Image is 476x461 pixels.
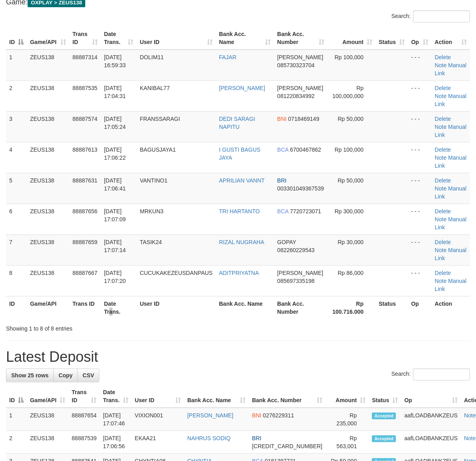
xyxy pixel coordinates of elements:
[290,208,321,214] span: Copy 7720723071 to clipboard
[408,111,432,142] td: - - -
[408,296,432,319] th: Op
[408,204,432,235] td: - - -
[219,208,260,214] a: TRI HARTANTO
[401,408,461,431] td: aafLOADBANKZEUS
[219,239,264,245] a: RIZAL NUGRAHA
[27,265,69,296] td: ZEUS138
[27,235,69,265] td: ZEUS138
[140,146,176,153] span: BAGUSJAYA1
[6,50,27,81] td: 1
[277,177,287,184] span: BRI
[58,372,72,379] span: Copy
[104,177,126,192] span: [DATE] 17:06:41
[27,111,69,142] td: ZEUS138
[6,385,27,408] th: ID: activate to sort column descending
[277,208,289,214] span: BCA
[372,435,396,442] span: Accepted
[27,80,69,111] td: ZEUS138
[408,142,432,173] td: - - -
[101,296,137,319] th: Date Trans.
[408,80,432,111] td: - - -
[6,369,54,382] a: Show 25 rows
[277,146,289,153] span: BCA
[338,116,364,122] span: Rp 50,000
[435,146,451,153] a: Delete
[27,173,69,204] td: ZEUS138
[325,431,369,454] td: Rp 563,001
[27,296,69,319] th: Game/API
[435,124,466,138] a: Manual Link
[435,270,451,276] a: Delete
[376,27,408,50] th: Status: activate to sort column ascending
[187,435,231,441] a: NAHRUS SODIQ
[53,369,78,382] a: Copy
[277,185,324,192] span: Copy 003301049367539 to clipboard
[435,154,466,169] a: Manual Link
[274,296,328,319] th: Bank Acc. Number
[435,154,447,161] a: Note
[408,50,432,81] td: - - -
[325,385,369,408] th: Amount: activate to sort column ascending
[27,385,68,408] th: Game/API: activate to sort column ascending
[335,146,364,153] span: Rp 100,000
[252,412,261,419] span: BNI
[408,173,432,204] td: - - -
[464,412,476,419] a: Note
[140,239,162,245] span: TASIK24
[252,443,323,449] span: Copy 603501010227534 to clipboard
[435,85,451,91] a: Delete
[338,177,364,184] span: Rp 50,000
[6,111,27,142] td: 3
[277,116,287,122] span: BNI
[435,247,447,253] a: Note
[277,247,315,253] span: Copy 082260229543 to clipboard
[277,278,315,284] span: Copy 085697335198 to clipboard
[435,247,466,261] a: Manual Link
[290,146,321,153] span: Copy 6700467862 to clipboard
[68,431,100,454] td: 88887539
[6,142,27,173] td: 4
[408,265,432,296] td: - - -
[100,385,131,408] th: Date Trans.: activate to sort column ascending
[104,54,126,68] span: [DATE] 16:59:33
[72,146,97,153] span: 88887613
[435,216,447,222] a: Note
[432,27,470,50] th: Action: activate to sort column ascending
[413,10,470,22] input: Search:
[435,185,447,192] a: Note
[432,296,470,319] th: Action
[274,27,328,50] th: Bank Acc. Number: activate to sort column ascending
[435,116,451,122] a: Delete
[69,27,101,50] th: Trans ID: activate to sort column ascending
[101,27,137,50] th: Date Trans.: activate to sort column ascending
[72,116,97,122] span: 88887574
[288,116,319,122] span: Copy 0718469149 to clipboard
[435,185,466,200] a: Manual Link
[140,177,167,184] span: VANTINO1
[6,408,27,431] td: 1
[100,431,131,454] td: [DATE] 17:06:56
[82,372,94,379] span: CSV
[72,208,97,214] span: 88887656
[6,173,27,204] td: 5
[392,10,470,22] label: Search:
[187,412,233,419] a: [PERSON_NAME]
[413,369,470,381] input: Search:
[376,296,408,319] th: Status
[140,208,163,214] span: MRKUN3
[27,204,69,235] td: ZEUS138
[335,54,364,60] span: Rp 100,000
[27,142,69,173] td: ZEUS138
[132,408,184,431] td: VIXION001
[104,85,126,99] span: [DATE] 17:04:31
[435,239,451,245] a: Delete
[401,385,461,408] th: Op: activate to sort column ascending
[137,296,216,319] th: User ID
[277,54,323,60] span: [PERSON_NAME]
[69,296,101,319] th: Trans ID
[100,408,131,431] td: [DATE] 17:07:46
[219,54,237,60] a: FAJAR
[6,349,470,365] h1: Latest Deposit
[249,385,326,408] th: Bank Acc. Number: activate to sort column ascending
[263,412,294,419] span: Copy 0276229311 to clipboard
